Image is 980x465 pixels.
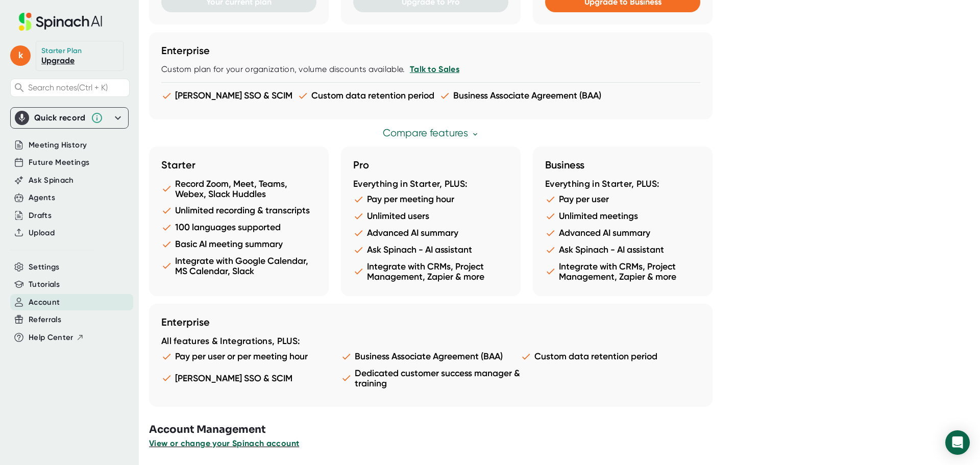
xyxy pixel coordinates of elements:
li: Unlimited users [353,211,508,222]
span: View or change your Spinach account [149,438,299,448]
button: Meeting History [29,139,87,151]
button: Drafts [29,210,52,222]
button: Settings [29,261,60,273]
li: Unlimited meetings [545,211,700,222]
span: k [10,45,31,66]
h3: Enterprise [161,44,700,57]
li: Custom data retention period [521,351,700,362]
li: Basic AI meeting summary [161,239,316,250]
li: Business Associate Agreement (BAA) [341,351,521,362]
a: Talk to Sales [410,64,459,74]
li: Advanced AI summary [353,228,508,238]
h3: Enterprise [161,316,700,328]
li: Ask Spinach - AI assistant [545,244,700,255]
li: Integrate with CRMs, Project Management, Zapier & more [545,261,700,282]
li: [PERSON_NAME] SSO & SCIM [161,90,292,101]
a: Compare features [383,127,479,139]
h3: Pro [353,159,508,171]
span: Help Center [29,332,73,344]
li: 100 languages supported [161,222,316,233]
div: Everything in Starter, PLUS: [353,179,508,190]
li: Pay per user or per meeting hour [161,351,341,362]
li: Business Associate Agreement (BAA) [439,90,601,101]
a: Upgrade [41,56,75,65]
div: Quick record [15,108,124,128]
button: Help Center [29,332,84,344]
div: All features & Integrations, PLUS: [161,336,700,347]
button: Upload [29,227,55,239]
li: Dedicated customer success manager & training [341,368,521,388]
li: Pay per meeting hour [353,194,508,205]
button: Future Meetings [29,157,89,168]
button: Account [29,297,60,308]
span: Search notes (Ctrl + K) [28,83,108,92]
button: Referrals [29,314,61,326]
li: Ask Spinach - AI assistant [353,244,508,255]
h3: Business [545,159,700,171]
li: Custom data retention period [298,90,434,101]
li: [PERSON_NAME] SSO & SCIM [161,368,341,388]
li: Record Zoom, Meet, Teams, Webex, Slack Huddles [161,179,316,199]
div: Quick record [34,113,86,123]
li: Unlimited recording & transcripts [161,205,316,216]
div: Open Intercom Messenger [945,430,970,455]
h3: Starter [161,159,316,171]
li: Advanced AI summary [545,228,700,238]
button: Agents [29,192,55,204]
button: View or change your Spinach account [149,437,299,450]
li: Integrate with Google Calendar, MS Calendar, Slack [161,256,316,276]
h3: Account Management [149,422,980,437]
li: Pay per user [545,194,700,205]
div: Everything in Starter, PLUS: [545,179,700,190]
div: Starter Plan [41,46,82,56]
div: Custom plan for your organization, volume discounts available. [161,64,700,75]
li: Integrate with CRMs, Project Management, Zapier & more [353,261,508,282]
button: Tutorials [29,279,60,290]
button: Ask Spinach [29,175,74,186]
